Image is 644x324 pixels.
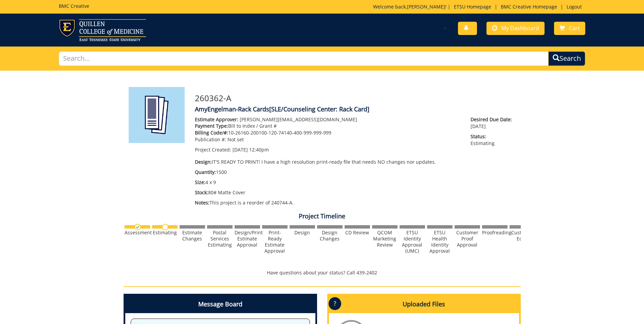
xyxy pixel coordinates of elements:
img: no [162,224,168,230]
div: Estimating [152,230,178,236]
span: Size: [195,179,205,185]
span: Quantity: [195,169,216,175]
span: Project Created: [195,146,231,153]
img: Product featured image [129,87,185,143]
div: Customer Proof Approval [455,230,480,248]
h4: Message Board [125,295,315,313]
a: My Dashboard [486,22,545,35]
span: Billing Code/#: [195,129,228,136]
a: Logout [563,3,585,10]
span: Notes: [195,199,209,206]
span: Stock: [195,189,208,196]
span: Cart [569,24,580,32]
img: checkmark [134,224,141,230]
a: Cart [554,22,585,35]
div: Proofreading [482,230,508,236]
p: Bill to Index / Grant # [195,123,461,129]
span: Publication #: [195,136,226,143]
a: [PERSON_NAME] [407,3,445,10]
p: Estimating [471,133,515,147]
p: [PERSON_NAME][EMAIL_ADDRESS][DOMAIN_NAME] [195,116,461,123]
div: Design [290,230,315,236]
span: Design: [195,159,212,165]
p: Welcome back, ! | | | [373,3,585,10]
h4: Project Timeline [124,213,521,220]
span: Estimate Approver: [195,116,238,123]
span: My Dashboard [501,24,539,32]
a: BMC Creative Homepage [497,3,560,10]
span: Status: [471,133,515,140]
p: This project is a reorder of 240744-A. [195,199,461,206]
div: ETSU Identity Approval (UMC) [400,230,425,254]
p: 80# Matte Cover [195,189,461,196]
div: Postal Services Estimating [207,230,233,248]
span: [DATE] 12:40pm [233,146,269,153]
p: 4 x 9 [195,179,461,186]
div: Estimate Changes [180,230,205,242]
p: IT'S READY TO PRINT! I have a high resolution print-ready file that needs NO changes nor updates. [195,159,461,165]
span: Payment Type: [195,123,228,129]
div: Design Changes [317,230,343,242]
h4: AmyEngelman-Rack Cards [195,106,516,113]
span: [SLE/Counseling Center: Rack Card] [269,105,369,113]
div: Print-Ready Estimate Approval [262,230,288,254]
p: 1500 [195,169,461,176]
h4: Uploaded Files [329,295,519,313]
div: QCOM Marketing Review [372,230,398,248]
div: Customer Edits [510,230,535,242]
div: Design/Print Estimate Approval [235,230,260,248]
div: CD Review [345,230,370,236]
span: Desired Due Date: [471,116,515,123]
img: ETSU logo [59,19,146,41]
p: Have questions about your status? Call 439-2402 [124,269,521,276]
span: Not set [227,136,244,143]
div: Assessment [125,230,150,236]
button: Search [548,51,585,66]
a: ETSU Homepage [450,3,495,10]
div: ETSU Health Identity Approval [427,230,453,254]
h3: 260362-A [195,94,516,103]
input: Search... [59,51,549,66]
p: 10-26160-200100-120-74140-400-999-999-999 [195,129,461,136]
p: [DATE] [471,116,515,130]
p: ? [329,297,341,310]
h5: BMC Creative [59,3,89,8]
